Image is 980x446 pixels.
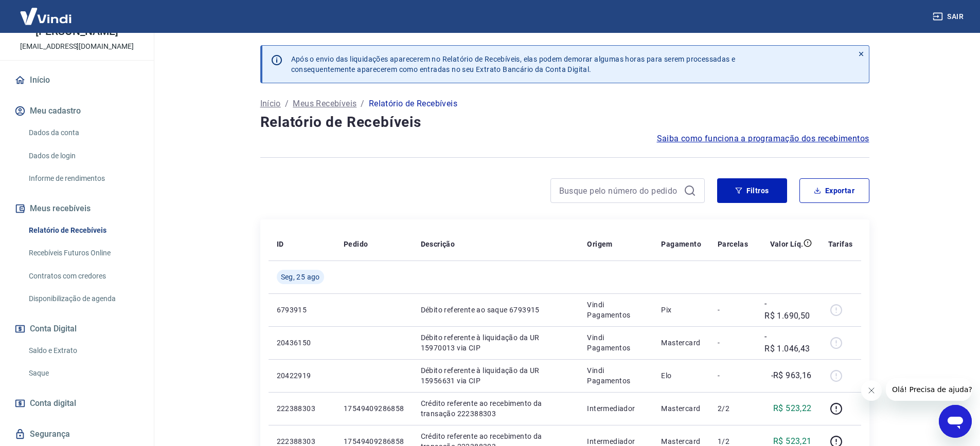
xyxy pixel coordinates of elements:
[20,41,134,52] p: [EMAIL_ADDRESS][DOMAIN_NAME]
[421,365,571,386] p: Débito referente à liquidação da UR 15956631 via CIP
[12,197,141,220] button: Meus recebíveis
[25,266,141,287] a: Contratos com credores
[773,402,812,415] p: R$ 523,22
[771,369,812,382] p: -R$ 963,16
[587,365,645,386] p: Vindi Pagamentos
[661,338,701,348] p: Mastercard
[12,1,79,32] img: Vindi
[35,26,118,37] p: [PERSON_NAME]
[661,403,701,414] p: Mastercard
[861,380,882,401] iframe: Fechar mensagem
[718,370,748,381] p: -
[587,239,612,249] p: Origem
[25,168,141,189] a: Informe de rendimentos
[281,272,320,282] span: Seg, 25 ago
[764,330,811,355] p: -R$ 1.046,43
[25,340,141,361] a: Saldo e Extrato
[293,98,357,110] a: Meus Recebíveis
[369,98,457,110] p: Relatório de Recebíveis
[421,305,571,315] p: Débito referente ao saque 6793915
[421,332,571,353] p: Débito referente à liquidação da UR 15970013 via CIP
[421,239,455,249] p: Descrição
[718,239,748,249] p: Parcelas
[344,239,368,249] p: Pedido
[25,122,141,143] a: Dados da conta
[277,239,284,249] p: ID
[260,98,281,110] a: Início
[718,403,748,414] p: 2/2
[361,98,364,110] p: /
[344,403,404,414] p: 17549409286858
[277,403,327,414] p: 222388303
[764,298,811,322] p: -R$ 1.690,50
[799,178,869,203] button: Exportar
[886,378,972,401] iframe: Mensagem da empresa
[828,239,853,249] p: Tarifas
[421,398,571,419] p: Crédito referente ao recebimento da transação 222388303
[587,332,645,353] p: Vindi Pagamentos
[25,145,141,166] a: Dados de login
[25,243,141,264] a: Recebíveis Futuros Online
[260,112,869,133] h4: Relatório de Recebíveis
[717,178,787,203] button: Filtros
[661,305,701,315] p: Pix
[661,239,701,249] p: Pagamento
[12,392,141,415] a: Conta digital
[718,338,748,348] p: -
[931,7,968,26] button: Sair
[25,220,141,241] a: Relatório de Recebíveis
[277,338,327,348] p: 20436150
[12,100,141,122] button: Meu cadastro
[12,318,141,340] button: Conta Digital
[587,403,645,414] p: Intermediador
[661,370,701,381] p: Elo
[30,396,76,411] span: Conta digital
[6,7,86,15] span: Olá! Precisa de ajuda?
[770,239,804,249] p: Valor Líq.
[25,363,141,384] a: Saque
[285,98,289,110] p: /
[277,370,327,381] p: 20422919
[291,54,736,75] p: Após o envio das liquidações aparecerem no Relatório de Recebíveis, elas podem demorar algumas ho...
[12,69,141,91] a: Início
[12,423,141,445] a: Segurança
[718,305,748,315] p: -
[277,305,327,315] p: 6793915
[587,300,645,320] p: Vindi Pagamentos
[25,288,141,309] a: Disponibilização de agenda
[657,133,869,145] a: Saiba como funciona a programação dos recebimentos
[559,183,680,198] input: Busque pelo número do pedido
[939,405,972,438] iframe: Botão para abrir a janela de mensagens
